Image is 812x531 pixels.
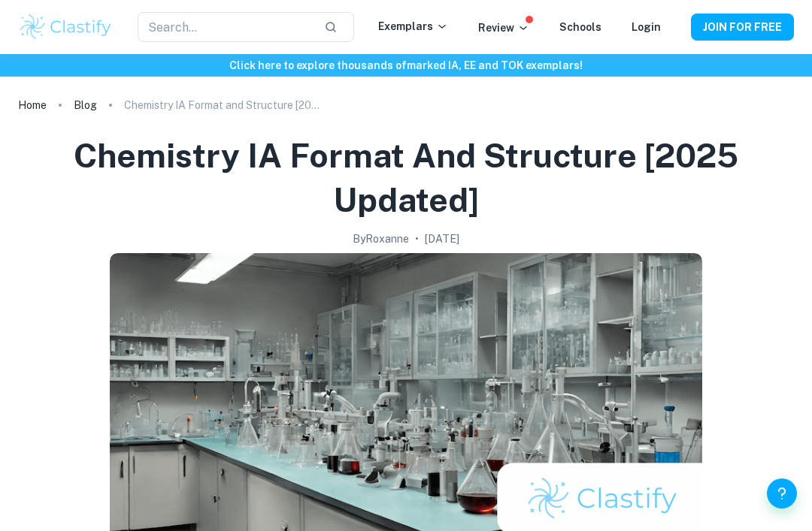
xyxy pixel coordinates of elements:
[36,134,776,222] h1: Chemistry IA Format and Structure [2025 updated]
[478,20,529,36] p: Review
[767,478,797,508] button: Help and Feedback
[691,14,794,41] button: JOIN FOR FREE
[138,12,312,42] input: Search...
[632,21,661,33] a: Login
[425,231,459,247] h2: [DATE]
[18,95,47,116] a: Home
[18,12,114,42] img: Clastify logo
[415,231,419,247] p: •
[124,97,320,113] p: Chemistry IA Format and Structure [2025 updated]
[353,231,409,247] h2: By Roxanne
[3,57,809,74] h6: Click here to explore thousands of marked IA, EE and TOK exemplars !
[378,18,448,35] p: Exemplars
[559,21,601,33] a: Schools
[74,95,97,116] a: Blog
